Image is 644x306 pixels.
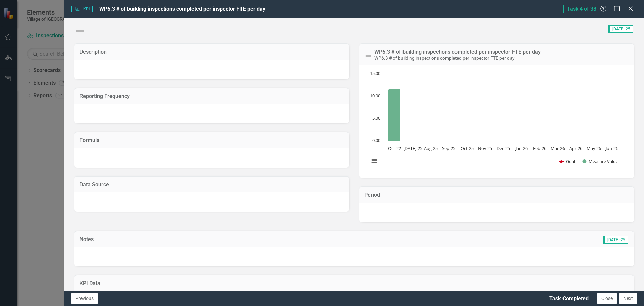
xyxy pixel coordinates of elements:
[515,145,528,151] text: Jan-26
[403,145,422,151] text: [DATE]-25
[372,137,380,143] text: 0.00
[559,158,575,164] button: Show Goal
[497,145,510,151] text: Dec-25
[388,145,401,151] text: Oct-22
[366,71,625,171] svg: Interactive chart
[388,89,401,141] path: Oct-22, 11.58730159. Measure Value.
[79,280,629,287] h3: KPI Data
[79,182,344,188] h3: Data Source
[605,145,618,151] text: Jun-26
[99,6,265,12] span: WP6.3 # of building inspections completed per inspector FTE per day
[549,295,589,303] div: Task Completed
[478,145,492,151] text: Nov-25
[533,145,546,151] text: Feb-26
[563,5,599,13] span: Task 4 of 38
[364,192,629,198] h3: Period
[79,236,275,243] h3: Notes
[71,293,98,304] button: Previous
[587,145,601,151] text: May-26
[603,236,628,244] span: [DATE]-25
[374,49,541,55] a: WP6.3 # of building inspections completed per inspector FTE per day
[582,158,619,164] button: Show Measure Value
[79,49,344,55] h3: Description
[79,93,344,99] h3: Reporting Frequency
[551,145,565,151] text: Mar-26
[619,293,637,304] button: Next
[369,156,379,166] button: View chart menu, Chart
[370,93,380,99] text: 10.00
[370,70,380,76] text: 15.00
[374,55,514,61] small: WP6.3 # of building inspections completed per inspector FTE per day
[569,145,582,151] text: Apr-26
[366,71,627,171] div: Chart. Highcharts interactive chart.
[79,137,344,143] h3: Formula
[461,145,474,151] text: Oct-25
[608,25,633,33] span: [DATE]-25
[424,145,438,151] text: Aug-25
[388,74,612,141] g: Measure Value, series 2 of 2. Bar series with 13 bars.
[597,293,617,304] button: Close
[442,145,455,151] text: Sep-25
[74,26,85,36] img: Not Defined
[71,6,93,12] span: KPI
[372,115,380,121] text: 5.00
[364,52,372,60] img: Not Defined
